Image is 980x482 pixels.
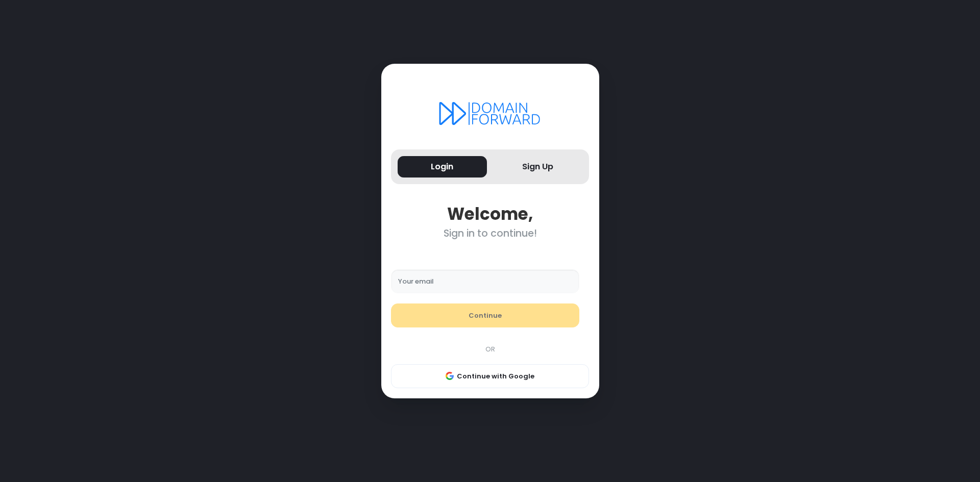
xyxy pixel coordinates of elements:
div: OR [386,344,594,354]
button: Continue with Google [391,364,589,389]
div: Sign in to continue! [391,227,589,239]
button: Login [398,156,487,178]
button: Sign Up [494,156,583,178]
div: Welcome, [391,204,589,224]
